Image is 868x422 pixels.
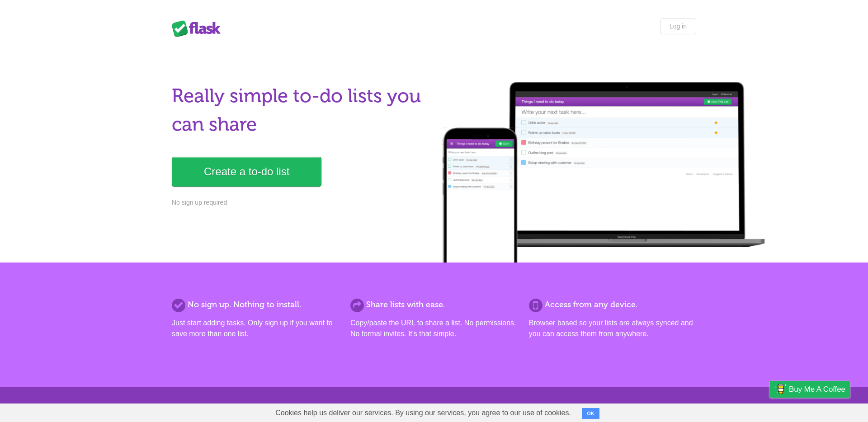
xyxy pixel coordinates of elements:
p: Just start adding tasks. Only sign up if you want to save more than one list. [172,318,339,339]
p: No sign up required [172,198,429,207]
span: Cookies help us deliver our services. By using our services, you agree to our use of cookies. [266,404,580,422]
p: Copy/paste the URL to share a list. No permissions. No formal invites. It's that simple. [350,318,518,339]
h2: Access from any device. [529,299,696,311]
a: Buy me a coffee [770,381,850,398]
a: Create a to-do list [172,157,321,187]
h2: No sign up. Nothing to install. [172,299,339,311]
p: Browser based so your lists are always synced and you can access them from anywhere. [529,318,696,339]
div: Flask Lists [172,20,226,37]
h1: Really simple to-do lists you can share [172,82,429,139]
img: Buy me a coffee [774,381,787,397]
button: OK [582,408,599,419]
span: Buy me a coffee [789,381,845,397]
h2: Share lists with ease. [350,299,518,311]
a: Log in [660,18,696,34]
